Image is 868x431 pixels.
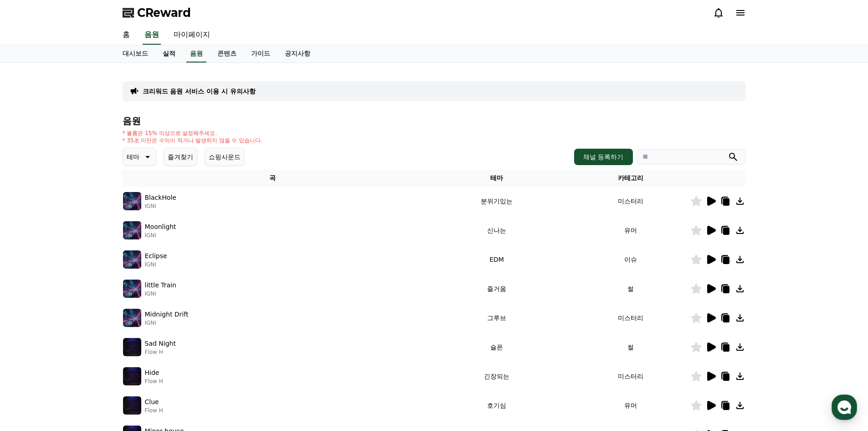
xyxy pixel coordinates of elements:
a: CReward [123,5,191,20]
p: Clue [145,397,159,407]
img: music [123,309,141,327]
td: 긴장되는 [422,362,570,391]
td: 이슈 [571,245,690,274]
td: 즐거움 [422,274,570,303]
a: 콘텐츠 [210,45,244,62]
a: 마이페이지 [166,26,217,45]
p: IGNI [145,203,176,210]
a: 실적 [155,45,183,62]
img: music [123,396,141,415]
p: BlackHole [145,193,176,203]
p: Eclipse [145,251,167,261]
button: 채널 등록하기 [574,149,632,165]
img: music [123,250,141,269]
span: 홈 [29,303,34,310]
p: 테마 [127,151,139,163]
td: 분위기있는 [422,187,570,216]
td: 슬픈 [422,332,570,362]
img: music [123,192,141,210]
a: 설정 [118,289,175,312]
th: 곡 [123,170,423,187]
button: 테마 [123,148,156,166]
td: 유머 [571,391,690,420]
p: Sad Night [145,339,176,348]
td: 썰 [571,274,690,303]
p: Flow H [145,407,163,414]
th: 카테고리 [571,170,690,187]
p: Hide [145,368,159,378]
p: Midnight Drift [145,310,189,319]
a: 음원 [143,26,161,45]
p: IGNI [145,319,189,327]
td: 미스터리 [571,187,690,216]
p: Flow H [145,348,176,356]
p: IGNI [145,232,176,239]
a: 크리워드 음원 서비스 이용 시 유의사항 [143,87,256,96]
p: Moonlight [145,222,176,232]
p: IGNI [145,261,167,268]
span: 대화 [83,303,94,311]
td: 호기심 [422,391,570,420]
p: * 35초 미만은 수익이 적거나 발생하지 않을 수 있습니다. [123,137,263,144]
td: 미스터리 [571,303,690,332]
th: 테마 [422,170,570,187]
a: 대화 [60,289,118,312]
img: music [123,280,141,298]
a: 홈 [115,26,137,45]
span: CReward [137,5,191,20]
p: little Train [145,280,176,290]
td: 신나는 [422,216,570,245]
td: EDM [422,245,570,274]
button: 즐겨찾기 [164,148,197,166]
img: music [123,338,141,356]
button: 쇼핑사운드 [205,148,245,166]
p: Flow H [145,378,163,385]
td: 유머 [571,216,690,245]
a: 홈 [3,289,60,312]
h4: 음원 [123,116,746,126]
td: 미스터리 [571,362,690,391]
img: music [123,367,141,385]
img: music [123,221,141,239]
span: 설정 [141,303,152,310]
p: * 볼륨은 15% 이상으로 설정해주세요. [123,130,263,137]
a: 가이드 [244,45,277,62]
a: 대시보드 [115,45,155,62]
p: IGNI [145,290,176,297]
a: 음원 [186,45,206,62]
td: 썰 [571,332,690,362]
a: 공지사항 [277,45,318,62]
td: 그루브 [422,303,570,332]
